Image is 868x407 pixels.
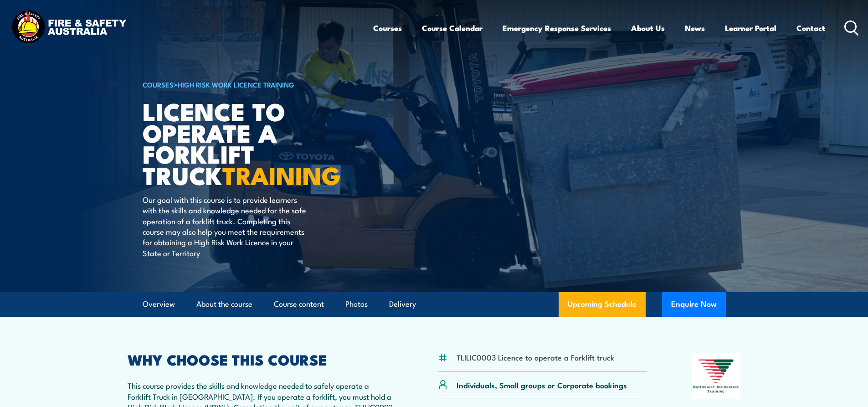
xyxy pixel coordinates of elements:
a: News [685,16,705,40]
p: Individuals, Small groups or Corporate bookings [457,380,627,390]
a: About Us [631,16,665,40]
h6: > [143,79,368,90]
strong: TRAINING [222,155,341,193]
button: Enquire Now [662,292,726,317]
a: Learner Portal [725,16,776,40]
h1: Licence to operate a forklift truck [143,100,368,185]
li: TLILIC0003 Licence to operate a Forklift truck [457,352,614,362]
a: Photos [345,292,368,316]
a: About the course [196,292,252,316]
a: Emergency Response Services [503,16,611,40]
a: Contact [796,16,825,40]
p: Our goal with this course is to provide learners with the skills and knowledge needed for the saf... [143,194,309,258]
a: Courses [373,16,402,40]
a: High Risk Work Licence Training [178,79,294,89]
a: COURSES [143,79,174,89]
a: Course content [274,292,324,316]
img: Nationally Recognised Training logo. [692,353,741,399]
a: Course Calendar [422,16,483,40]
h2: WHY CHOOSE THIS COURSE [128,353,394,366]
a: Overview [143,292,175,316]
a: Upcoming Schedule [559,292,646,317]
a: Delivery [389,292,416,316]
